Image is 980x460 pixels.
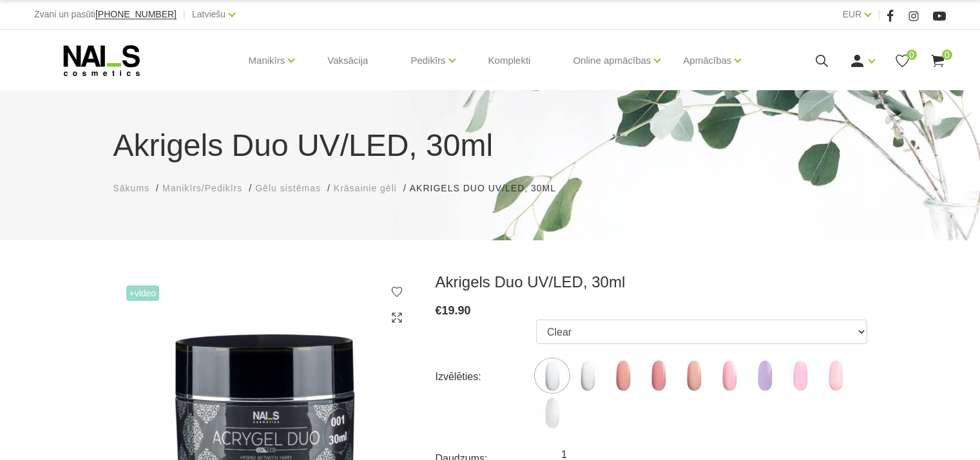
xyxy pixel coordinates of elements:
span: 0 [942,50,952,60]
img: ... [784,359,816,392]
a: Online apmācības [573,35,651,86]
a: Sākums [113,182,150,195]
span: Krāsainie gēli [334,183,397,193]
a: Gēlu sistēmas [255,182,321,195]
span: Manikīrs/Pedikīrs [162,183,242,193]
span: 19.90 [442,304,471,317]
img: ... [536,397,568,429]
a: Apmācības [683,35,731,86]
span: | [183,6,186,23]
img: ... [642,359,675,392]
img: ... [820,359,852,392]
img: ... [607,359,639,392]
div: Izvēlēties: [436,367,536,387]
span: | [878,6,880,23]
a: Komplekti [478,30,541,91]
a: EUR [843,6,862,22]
span: Sākums [113,183,150,193]
span: +Video [126,285,160,301]
a: Latviešu [192,6,226,22]
h3: Akrigels Duo UV/LED, 30ml [436,273,867,292]
img: ... [536,359,568,392]
a: Manikīrs [249,35,285,86]
h1: Akrigels Duo UV/LED, 30ml [113,122,867,169]
a: Krāsainie gēli [334,182,397,195]
a: 0 [930,53,946,69]
img: ... [572,359,604,392]
a: Manikīrs/Pedikīrs [162,182,242,195]
a: 0 [894,53,910,69]
span: € [436,304,442,317]
span: Gēlu sistēmas [255,183,321,193]
li: Akrigels Duo UV/LED, 30ml [410,182,569,195]
img: ... [749,359,781,392]
img: ... [678,359,710,392]
img: ... [713,359,745,392]
div: Zvani un pasūti [34,6,177,23]
span: [PHONE_NUMBER] [95,9,177,19]
a: Pedikīrs [410,35,445,86]
a: Vaksācija [317,30,378,91]
a: [PHONE_NUMBER] [95,10,177,19]
span: 0 [907,50,917,60]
